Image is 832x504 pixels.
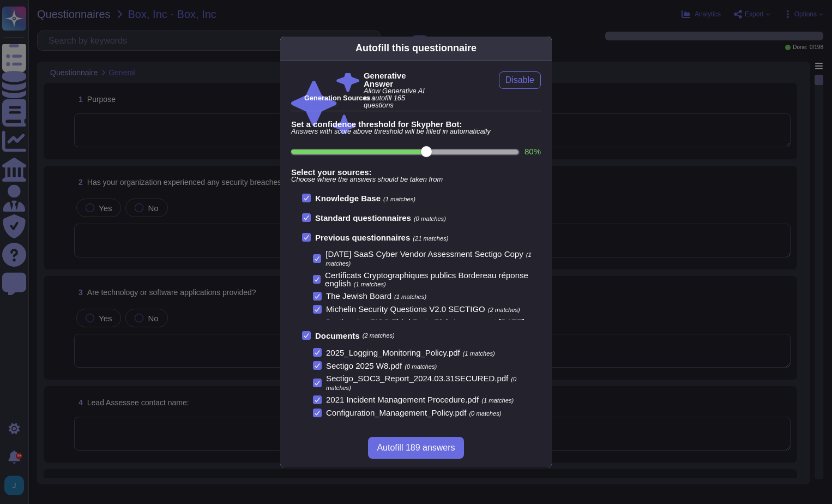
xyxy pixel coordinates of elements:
span: Certificats Cryptographiques publics Bordereau réponse english [325,271,528,288]
span: (0 matches) [326,376,516,391]
span: (0 matches) [469,410,501,417]
span: 2025_Logging_Monitoring_Policy.pdf [326,348,460,357]
b: Generative Answer [364,71,432,88]
span: (1 matches) [354,281,386,287]
span: (1 matches) [481,397,514,404]
b: Select your sources: [291,168,541,176]
span: Configuration_Management_Policy.pdf [326,408,466,417]
b: Documents [315,332,360,340]
span: (0 matches) [405,363,437,370]
span: Sectigo 2025 W8.pdf [326,361,402,370]
span: Answers with score above threshold will be filled in automatically [291,128,541,135]
span: Autofill 189 answers [377,443,455,452]
span: (1 matches) [394,293,426,300]
span: Choose where the answers should be taken from [291,176,541,183]
label: 80 % [524,147,541,155]
b: Standard questionnaires [315,213,411,223]
span: (21 matches) [413,235,448,242]
b: Knowledge Base [315,194,381,203]
span: The Jewish Board [326,291,391,301]
span: (1 matches) [325,251,531,266]
b: Previous questionnaires [315,233,410,242]
span: Sectigo, Inc FICO Third Party Risk Assessment [DATE] Copy [325,317,524,335]
b: Set a confidence threshold for Skypher Bot: [291,120,541,128]
span: [DATE] SaaS Cyber Vendor Assessment Sectigo Copy [325,249,523,259]
span: (1 matches) [383,196,415,202]
span: Disable [505,76,534,85]
b: Generation Sources : [304,94,375,102]
span: (2 matches) [488,307,520,313]
span: 2021 Incident Management Procedure.pdf [326,395,479,404]
div: Autofill this questionnaire [355,41,477,56]
button: Disable [499,71,541,89]
button: Autofill 189 answers [368,437,463,459]
span: (0 matches) [414,215,446,222]
span: Allow Generative AI to autofill 165 questions [364,88,432,109]
span: Michelin Security Questions V2.0 SECTIGO [326,304,485,314]
span: (1 matches) [463,350,495,357]
span: Sectigo_SOC3_Report_2024.03.31SECURED.pdf [326,374,508,383]
span: (2 matches) [363,333,395,339]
